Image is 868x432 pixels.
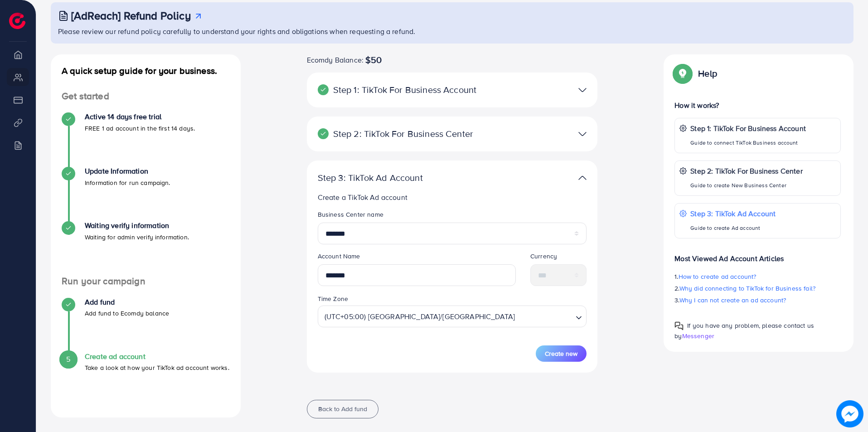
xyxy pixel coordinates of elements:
span: (UTC+05:00) [GEOGRAPHIC_DATA]/[GEOGRAPHIC_DATA] [323,308,517,325]
span: How to create ad account? [679,272,756,281]
h4: Active 14 days free trial [85,112,195,121]
img: Popup guide [674,65,691,82]
legend: Account Name [318,252,516,264]
div: Search for option [318,306,587,327]
p: Guide to connect TikTok Business account [690,137,806,148]
p: Create a TikTok Ad account [318,192,587,203]
img: Popup guide [674,321,684,330]
p: Please review our refund policy carefully to understand your rights and obligations when requesti... [58,26,848,37]
p: Step 2: TikTok For Business Center [690,165,802,176]
h3: [AdReach] Refund Policy [71,9,191,22]
p: Help [698,68,717,79]
img: TikTok partner [578,171,587,184]
h4: Get started [51,91,241,102]
p: Guide to create New Business Center [690,180,802,191]
h4: Create ad account [85,352,229,361]
p: How it works? [674,100,841,111]
li: Add fund [51,298,241,352]
legend: Business Center name [318,210,587,223]
p: Step 1: TikTok For Business Account [690,123,806,134]
p: 2. [674,283,841,294]
h4: Add fund [85,298,169,306]
h4: Update Information [85,167,170,175]
li: Create ad account [51,352,241,407]
li: Update Information [51,167,241,221]
h4: A quick setup guide for your business. [51,65,241,76]
p: Add fund to Ecomdy balance [85,308,169,319]
input: Search for option [518,308,572,325]
p: 1. [674,271,841,282]
p: Step 3: TikTok Ad Account [690,208,776,219]
p: 3. [674,295,841,306]
p: FREE 1 ad account in the first 14 days. [85,123,195,134]
span: 5 [66,354,70,364]
span: If you have any problem, please contact us by [674,321,814,340]
legend: Currency [530,252,587,264]
li: Waiting verify information [51,221,241,276]
p: Guide to create Ad account [690,223,776,233]
img: logo [9,13,25,29]
img: image [836,400,863,427]
p: Step 3: TikTok Ad Account [318,172,492,183]
h4: Waiting verify information [85,221,189,230]
span: Why did connecting to TikTok for Business fail? [679,284,816,293]
p: Step 1: TikTok For Business Account [318,84,492,95]
li: Active 14 days free trial [51,112,241,167]
span: Create new [545,349,577,358]
button: Create new [536,345,587,362]
img: TikTok partner [578,127,587,141]
p: Information for run campaign. [85,177,170,188]
button: Back to Add fund [307,400,378,418]
label: Time Zone [318,294,348,303]
span: $50 [365,54,382,65]
p: Take a look at how your TikTok ad account works. [85,362,229,373]
span: Messenger [682,331,714,340]
h4: Run your campaign [51,276,241,287]
p: Step 2: TikTok For Business Center [318,128,492,139]
span: Back to Add fund [318,404,367,413]
p: Waiting for admin verify information. [85,232,189,243]
p: Most Viewed Ad Account Articles [674,246,841,264]
span: Why I can not create an ad account? [679,296,786,305]
span: Ecomdy Balance: [307,54,364,65]
img: TikTok partner [578,83,587,97]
